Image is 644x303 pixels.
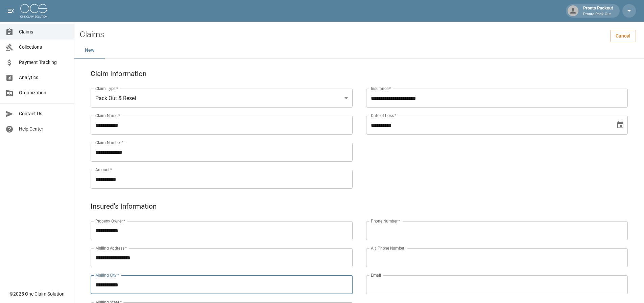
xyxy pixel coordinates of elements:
label: Mailing Address [95,245,127,251]
span: Contact Us [19,110,69,117]
label: Claim Number [95,140,123,145]
div: dynamic tabs [74,42,644,59]
img: ocs-logo-white-transparent.png [20,4,47,18]
label: Property Owner [95,218,125,224]
label: Phone Number [371,218,400,224]
button: open drawer [4,4,18,18]
label: Claim Name [95,113,120,118]
button: New [74,42,105,59]
label: Alt. Phone Number [371,245,404,251]
label: Insurance [371,86,391,91]
button: Choose date, selected date is Aug 7, 2025 [614,118,627,132]
label: Claim Type [95,86,118,91]
label: Date of Loss [371,113,396,118]
label: Amount [95,167,112,172]
span: Claims [19,28,69,36]
span: Payment Tracking [19,59,69,66]
div: © 2025 One Claim Solution [9,290,65,297]
h2: Claims [80,30,104,40]
span: Collections [19,44,69,51]
p: Pronto Pack Out [583,11,613,17]
div: Pack Out & Reset [91,89,353,108]
label: Mailing City [95,272,119,278]
span: Organization [19,89,69,96]
a: Cancel [610,30,636,42]
span: Analytics [19,74,69,81]
div: Pronto Packout [580,5,616,17]
label: Email [371,272,381,278]
span: Help Center [19,125,69,133]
